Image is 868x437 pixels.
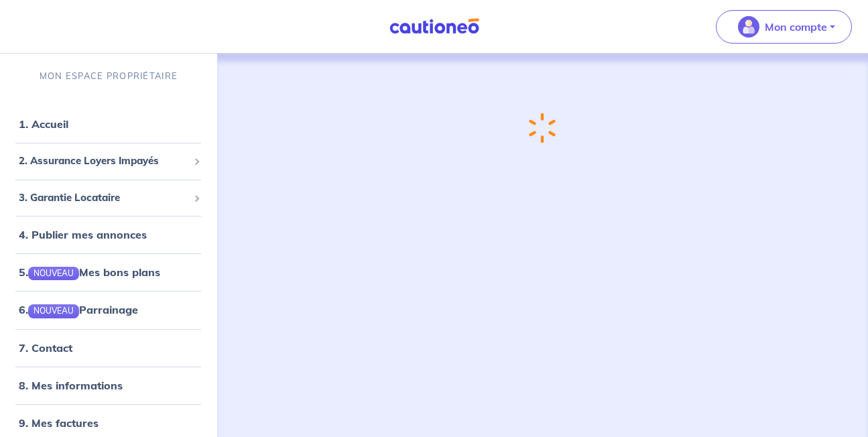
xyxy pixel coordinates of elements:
div: 4. Publier mes annonces [5,221,212,248]
div: 2. Assurance Loyers Impayés [5,148,212,174]
a: 8. Mes informations [19,379,123,392]
a: 4. Publier mes annonces [19,228,147,241]
p: Mon compte [765,19,827,35]
button: illu_account_valid_menu.svgMon compte [716,10,852,44]
div: 5.NOUVEAUMes bons plans [5,259,212,286]
a: 6.NOUVEAUParrainage [19,303,138,316]
span: 3. Garantie Locataire [19,190,188,206]
p: MON ESPACE PROPRIÉTAIRE [40,70,178,82]
div: 9. Mes factures [5,410,212,436]
a: 5.NOUVEAUMes bons plans [19,265,160,279]
img: illu_account_valid_menu.svg [738,16,759,38]
div: 6.NOUVEAUParrainage [5,296,212,323]
a: 7. Contact [19,341,72,355]
a: 1. Accueil [19,117,68,131]
div: 8. Mes informations [5,372,212,399]
span: 2. Assurance Loyers Impayés [19,153,188,169]
div: 7. Contact [5,334,212,361]
div: 1. Accueil [5,111,212,137]
a: 9. Mes factures [19,416,99,430]
img: loading-spinner [529,113,556,143]
img: Cautioneo [384,18,485,35]
div: 3. Garantie Locataire [5,185,212,211]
